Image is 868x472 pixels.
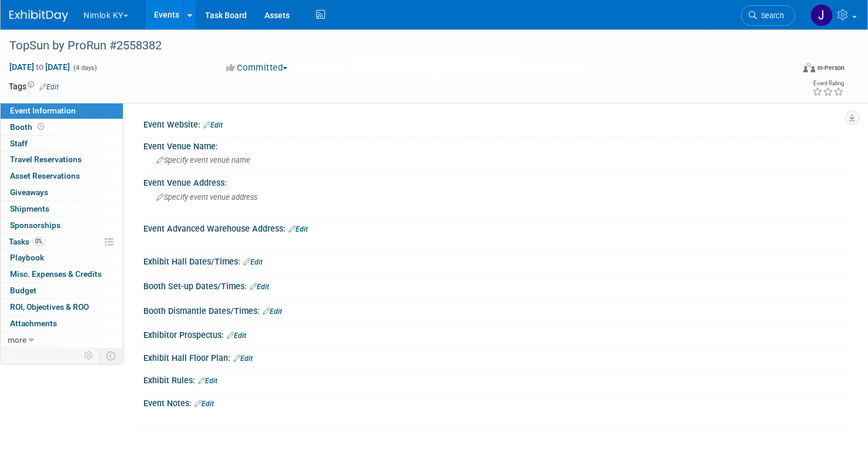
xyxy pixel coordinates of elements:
[34,62,45,72] span: to
[1,103,123,119] a: Event Information
[803,63,815,72] img: Format-Inperson.png
[10,155,82,164] span: Travel Reservations
[10,204,49,213] span: Shipments
[1,217,123,233] a: Sponsorships
[8,335,26,344] span: more
[143,349,844,364] div: Exhibit Hall Floor Plan:
[9,62,71,72] span: [DATE] [DATE]
[1,234,123,250] a: Tasks0%
[9,81,59,92] td: Tags
[10,122,46,132] span: Booth
[10,302,89,312] span: ROI, Objectives & ROO
[10,171,80,180] span: Asset Reservations
[156,193,257,202] span: Specify event venue address
[812,81,844,86] div: Event Rating
[1,136,123,152] a: Staff
[1,250,123,266] a: Playbook
[1,332,123,348] a: more
[720,61,844,79] div: Event Format
[1,316,123,332] a: Attachments
[1,201,123,217] a: Shipments
[5,35,773,56] div: TopSun by ProRun #2558382
[143,326,844,342] div: Exhibitor Prospectus:
[243,258,263,266] a: Edit
[156,156,250,165] span: Specify event venue name
[10,319,57,328] span: Attachments
[203,121,223,129] a: Edit
[198,377,217,385] a: Edit
[9,10,68,22] img: ExhibitDay
[817,63,844,72] div: In-Person
[143,138,844,152] div: Event Venue Name:
[810,4,833,26] img: Jamie Dunn
[1,168,123,184] a: Asset Reservations
[10,220,61,230] span: Sponsorships
[741,5,795,26] a: Search
[222,62,292,74] button: Committed
[79,348,99,363] td: Personalize Event Tab Strip
[35,122,46,131] span: Booth not reserved yet
[10,253,44,262] span: Playbook
[233,354,253,363] a: Edit
[1,152,123,168] a: Travel Reservations
[757,11,784,20] span: Search
[195,400,214,408] a: Edit
[10,269,102,279] span: Misc. Expenses & Credits
[9,237,45,246] span: Tasks
[1,283,123,299] a: Budget
[143,394,844,410] div: Event Notes:
[10,139,28,148] span: Staff
[10,106,76,115] span: Event Information
[227,332,246,340] a: Edit
[1,119,123,135] a: Booth
[250,283,269,291] a: Edit
[143,371,844,387] div: Exhibit Rules:
[10,188,48,197] span: Giveaways
[289,225,308,233] a: Edit
[143,277,844,293] div: Booth Set-up Dates/Times:
[143,174,844,189] div: Event Venue Address:
[143,302,844,317] div: Booth Dismantle Dates/Times:
[99,348,123,363] td: Toggle Event Tabs
[1,299,123,315] a: ROI, Objectives & ROO
[263,307,282,316] a: Edit
[39,83,59,91] a: Edit
[143,220,844,235] div: Event Advanced Warehouse Address:
[72,64,97,72] span: (4 days)
[1,266,123,282] a: Misc. Expenses & Credits
[143,253,844,268] div: Exhibit Hall Dates/Times:
[32,237,45,246] span: 0%
[1,185,123,200] a: Giveaways
[143,116,844,131] div: Event Website:
[10,286,36,295] span: Budget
